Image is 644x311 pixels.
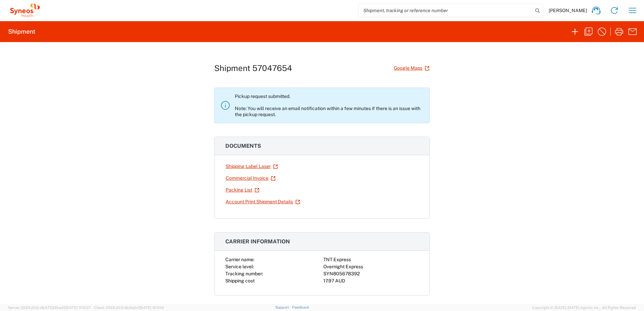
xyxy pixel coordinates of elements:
span: Client: 2025.20.0-8c6e0cf [94,306,164,310]
span: Server: 2025.20.0-db47332bad5 [8,306,91,310]
input: Shipment, tracking or reference number [358,4,533,17]
a: Commercial Invoice [225,172,276,184]
a: Feedback [292,305,309,309]
span: Carrier name: [225,257,254,262]
span: Copyright © [DATE]-[DATE] Agistix Inc., All Rights Reserved [532,305,636,311]
div: Overnight Express [323,263,419,270]
a: Google Maps [393,62,430,74]
h2: Shipment [8,28,35,36]
p: Pickup request submitted. Note: You will receive an email notification within a few minutes if th... [235,93,424,117]
a: Shipping Label Laser [225,161,278,172]
span: [DATE] 12:11:14 [139,306,164,310]
span: [DATE] 11:13:37 [66,306,91,310]
a: Packing List [225,184,260,196]
div: TNT Express [323,256,419,263]
span: Service level: [225,264,254,269]
div: 17.97 AUD [323,277,419,284]
a: Support [275,305,292,309]
span: Tracking number: [225,271,263,276]
span: Carrier information [225,238,290,245]
div: SYN805678392 [323,270,419,277]
span: Shipping cost [225,278,255,283]
span: [PERSON_NAME] [549,7,587,13]
span: Documents [225,143,261,149]
a: Account Print Shipment Details [225,196,300,208]
h1: Shipment 57047654 [214,63,292,73]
